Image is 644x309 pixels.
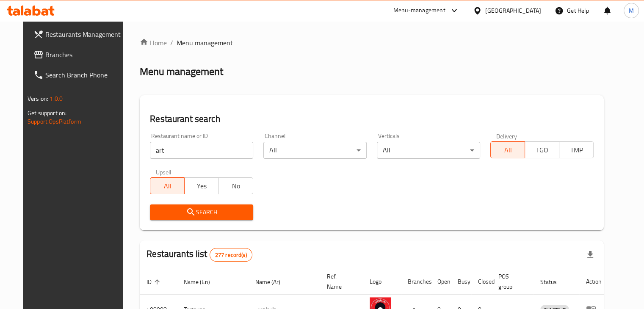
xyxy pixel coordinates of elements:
[28,108,66,119] span: Get support on:
[170,38,173,48] li: /
[563,144,590,156] span: TMP
[184,177,219,194] button: Yes
[184,277,221,287] span: Name (En)
[188,180,216,192] span: Yes
[363,269,401,295] th: Logo
[579,269,608,295] th: Action
[327,271,353,292] span: Ref. Name
[540,277,568,287] span: Status
[496,133,517,139] label: Delivery
[525,141,559,158] button: TGO
[218,177,253,194] button: No
[559,141,594,158] button: TMP
[210,248,252,262] div: Total records count
[45,70,124,80] span: Search Branch Phone
[45,29,124,39] span: Restaurants Management
[377,142,480,159] div: All
[140,65,223,78] h2: Menu management
[27,65,131,85] a: Search Branch Phone
[222,180,250,192] span: No
[255,277,291,287] span: Name (Ar)
[28,116,81,127] a: Support.OpsPlatform
[629,6,634,15] span: M
[498,271,523,292] span: POS group
[27,24,131,44] a: Restaurants Management
[263,142,367,159] div: All
[150,142,253,159] input: Search for restaurant name or ID..
[451,269,471,295] th: Busy
[528,144,556,156] span: TGO
[146,277,163,287] span: ID
[146,248,252,262] h2: Restaurants list
[150,204,253,220] button: Search
[157,207,246,218] span: Search
[494,144,522,156] span: All
[50,93,63,104] span: 1.0.0
[485,6,541,15] div: [GEOGRAPHIC_DATA]
[431,269,451,295] th: Open
[150,177,185,194] button: All
[401,269,431,295] th: Branches
[140,38,604,48] nav: breadcrumb
[580,245,600,265] div: Export file
[150,113,594,125] h2: Restaurant search
[156,169,171,175] label: Upsell
[471,269,492,295] th: Closed
[177,38,233,48] span: Menu management
[210,251,252,259] span: 277 record(s)
[154,180,181,192] span: All
[140,38,167,48] a: Home
[490,141,525,158] button: All
[28,93,48,104] span: Version:
[45,50,124,60] span: Branches
[393,6,445,16] div: Menu-management
[27,44,131,65] a: Branches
